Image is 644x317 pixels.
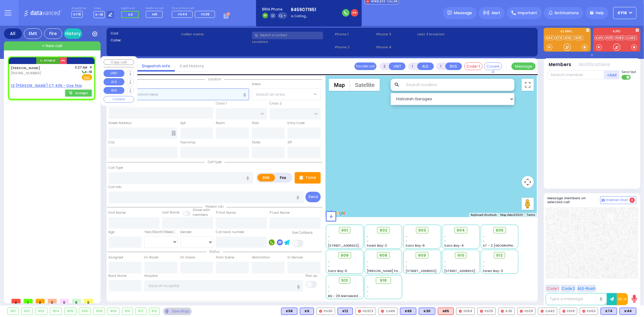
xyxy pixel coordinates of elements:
[454,10,472,16] span: Message
[60,299,69,303] span: 0
[517,308,536,315] div: FD29
[193,213,208,217] span: members
[483,269,503,273] span: Forest Bay-3
[405,264,407,269] span: -
[483,234,485,239] span: -
[327,209,347,217] a: Open this area in Google Maps (opens a new window)
[445,62,462,70] button: BUS
[144,280,303,292] input: Search hospital
[89,65,92,70] span: ✕
[111,38,179,43] label: Caller:
[601,308,617,315] div: K74
[405,260,407,264] span: -
[402,79,514,91] input: Search location
[84,75,90,80] u: EMS
[162,210,179,215] label: Last Name
[11,299,21,303] span: 0
[380,227,387,233] span: 902
[109,140,115,145] label: City
[596,10,604,16] span: Help
[24,9,64,17] img: Logo
[104,96,134,103] button: COVERED
[84,299,93,303] span: 0
[64,28,82,39] a: History
[579,61,610,68] button: Notifications
[275,174,292,181] label: Fire
[520,310,523,313] img: red-radio-icon.svg
[193,208,210,212] small: Share with
[444,239,446,243] span: -
[355,308,376,315] div: FD323
[262,7,287,12] span: BRIA Phone
[205,160,225,164] span: Call type
[328,260,330,264] span: -
[601,308,617,315] div: BLS
[109,210,126,215] label: First Name
[319,310,322,313] img: red-radio-icon.svg
[287,140,292,145] label: ZIP
[201,12,210,17] span: FD38
[354,62,376,70] button: Transfer call
[496,252,503,258] span: 912
[367,234,369,239] span: -
[555,36,564,40] a: K74
[367,285,400,289] div: -
[328,243,385,248] span: [STREET_ADDRESS][PERSON_NAME]
[79,308,91,315] div: 906
[144,230,178,235] div: Year/Month/Week/Day
[328,234,330,239] span: -
[561,285,576,292] button: Code 2
[163,308,191,315] div: See map
[483,264,485,269] span: -
[109,255,123,260] label: Assigned
[270,210,290,215] label: P Last Name
[178,12,187,17] span: FD44
[152,12,157,17] span: M6
[522,79,534,91] button: Toggle fullscreen view
[24,28,42,39] div: EMS
[617,293,628,305] button: 10-4
[335,32,374,37] span: Phone 1
[305,175,316,181] p: Tone
[522,198,534,210] button: Drag Pegman onto the map to open Street View
[72,11,83,18] span: KY18
[418,32,476,37] label: Last 3 location
[546,285,560,292] button: Code 1
[144,255,158,260] label: En Route
[306,192,321,202] button: Send
[328,239,330,243] span: -
[338,308,353,315] div: BLS
[522,176,534,188] button: Map camera controls
[328,285,330,289] span: -
[341,227,348,233] span: 901
[328,264,330,269] span: -
[376,45,415,50] span: Phone 4
[122,308,133,315] div: 910
[327,209,347,217] img: Google
[418,252,426,258] span: 909
[216,255,234,260] label: From Scene
[400,308,416,315] div: K69
[256,91,285,98] span: Select an area
[549,61,572,68] button: Members
[622,70,636,74] span: Send text
[341,277,348,283] span: 913
[8,308,18,315] div: 901
[109,121,132,126] label: Street Address
[146,7,165,10] label: Medic on call
[48,299,57,303] span: 0
[606,198,628,202] span: Internal Chat
[518,10,537,16] span: Important
[417,62,434,70] button: ALS
[538,308,557,315] div: CAR2
[444,260,446,264] span: -
[459,310,462,313] img: red-radio-icon.svg
[378,308,398,315] div: CAR6
[328,289,330,294] span: -
[258,174,275,181] label: EMS
[544,30,591,34] label: KJ EMS...
[444,264,446,269] span: -
[595,36,604,40] a: KJFD
[367,289,400,294] div: -
[501,310,504,313] img: red-radio-icon.svg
